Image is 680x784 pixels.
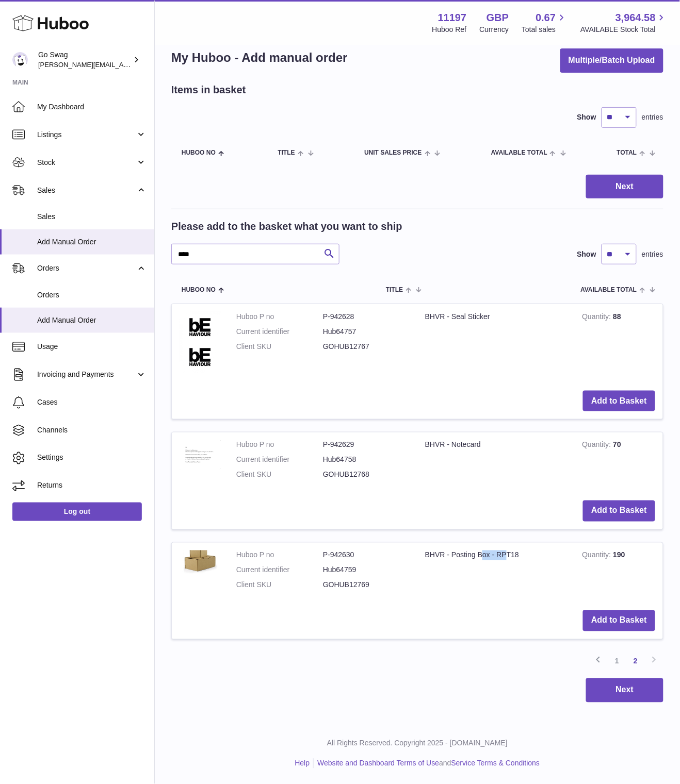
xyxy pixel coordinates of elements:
li: and [314,759,540,769]
dd: Hub64757 [323,327,410,337]
td: BHVR - Seal Sticker [417,304,575,382]
div: Huboo Ref [432,25,467,35]
img: BHVR - Seal Sticker [180,312,221,372]
dd: GOHUB12768 [323,470,410,480]
td: BHVR - Notecard [417,432,575,493]
dt: Client SKU [236,342,323,352]
a: Help [295,759,310,768]
span: Channels [37,425,147,435]
h1: My Huboo - Add manual order [171,49,348,66]
a: 1 [608,652,626,671]
label: Show [577,249,596,259]
button: Add to Basket [583,610,655,631]
td: BHVR - Posting Box - RPT18 [417,543,575,603]
span: AVAILABLE Total [491,149,547,156]
h2: Please add to the basket what you want to ship [171,220,402,233]
span: Unit Sales Price [364,149,422,156]
a: Log out [12,503,142,521]
span: Add Manual Order [37,315,147,325]
span: Settings [37,453,147,463]
a: 2 [626,652,645,671]
dd: P-942629 [323,440,410,450]
strong: Quantity [582,441,613,452]
img: leigh@goswag.com [12,52,28,68]
span: Orders [37,290,147,300]
a: 3,964.58 AVAILABLE Stock Total [580,11,668,35]
span: Listings [37,130,136,140]
dt: Huboo P no [236,551,323,560]
strong: Quantity [582,551,613,562]
button: Add to Basket [583,391,655,412]
span: Title [278,149,295,156]
span: Add Manual Order [37,237,147,247]
dd: GOHUB12767 [323,342,410,352]
dt: Client SKU [236,470,323,480]
img: BHVR - Posting Box - RPT18 [180,551,221,574]
span: Returns [37,481,147,491]
span: My Dashboard [37,102,147,112]
div: Currency [480,25,509,35]
span: Invoicing and Payments [37,370,136,379]
dd: P-942630 [323,551,410,560]
span: Total sales [522,25,568,35]
dt: Current identifier [236,327,323,337]
span: Usage [37,342,147,352]
span: Sales [37,212,147,222]
a: Website and Dashboard Terms of Use [317,759,439,768]
button: Next [586,175,663,199]
span: Title [386,287,403,293]
dt: Huboo P no [236,312,323,322]
span: [PERSON_NAME][EMAIL_ADDRESS][DOMAIN_NAME] [38,60,207,69]
div: Go Swag [38,50,131,70]
dt: Current identifier [236,455,323,465]
span: 3,964.58 [616,11,656,25]
td: 70 [575,432,663,493]
strong: 11197 [438,11,467,25]
h2: Items in basket [171,83,246,97]
span: entries [642,112,663,122]
span: Huboo no [182,149,216,156]
strong: Quantity [582,312,613,323]
dt: Huboo P no [236,440,323,450]
dt: Current identifier [236,565,323,575]
dd: Hub64758 [323,455,410,465]
span: entries [642,249,663,259]
span: Stock [37,158,136,168]
button: Add to Basket [583,501,655,522]
img: BHVR - Notecard [180,440,221,470]
span: Total [617,149,637,156]
button: Next [586,678,663,703]
button: Multiple/Batch Upload [560,48,663,73]
dt: Client SKU [236,580,323,590]
span: Sales [37,186,136,195]
dd: Hub64759 [323,565,410,575]
label: Show [577,112,596,122]
td: 190 [575,543,663,603]
a: Service Terms & Conditions [451,759,540,768]
a: 0.67 Total sales [522,11,568,35]
span: 0.67 [536,11,556,25]
span: Huboo no [182,287,216,293]
span: Orders [37,263,136,273]
p: All Rights Reserved. Copyright 2025 - [DOMAIN_NAME] [163,739,672,748]
dd: P-942628 [323,312,410,322]
span: Cases [37,397,147,407]
span: AVAILABLE Stock Total [580,25,668,35]
td: 88 [575,304,663,382]
span: AVAILABLE Total [581,287,637,293]
dd: GOHUB12769 [323,580,410,590]
strong: GBP [487,11,509,25]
